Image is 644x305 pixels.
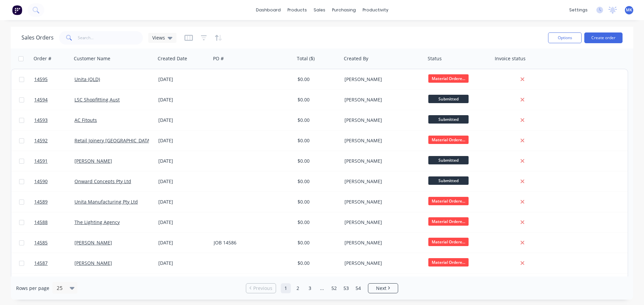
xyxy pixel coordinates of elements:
[74,117,97,123] a: AC Fitouts
[428,95,469,103] span: Submitted
[298,239,337,246] div: $0.00
[298,137,337,144] div: $0.00
[158,260,208,266] div: [DATE]
[12,5,22,15] img: Factory
[344,178,419,185] div: [PERSON_NAME]
[34,110,74,130] a: 14593
[243,283,401,293] ul: Pagination
[566,5,591,15] div: settings
[297,55,315,62] div: Total ($)
[428,74,469,83] span: Material Ordere...
[253,5,284,15] a: dashboard
[34,233,74,253] a: 14585
[344,199,419,205] div: [PERSON_NAME]
[34,151,74,171] a: 14591
[344,137,419,144] div: [PERSON_NAME]
[34,171,74,192] a: 14590
[344,76,419,83] div: [PERSON_NAME]
[158,219,208,226] div: [DATE]
[246,285,276,292] a: Previous page
[344,219,419,226] div: [PERSON_NAME]
[298,178,337,185] div: $0.00
[344,117,419,124] div: [PERSON_NAME]
[428,258,469,266] span: Material Ordere...
[284,5,310,15] div: products
[74,260,112,266] a: [PERSON_NAME]
[376,285,386,292] span: Next
[293,283,303,293] a: Page 2
[34,253,74,273] a: 14587
[74,158,112,164] a: [PERSON_NAME]
[34,90,74,110] a: 14594
[428,197,469,205] span: Material Ordere...
[214,239,288,246] div: JOB 14586
[158,158,208,164] div: [DATE]
[34,192,74,212] a: 14589
[329,283,339,293] a: Page 52
[298,76,337,83] div: $0.00
[359,5,392,15] div: productivity
[34,137,48,144] span: 14592
[281,283,291,293] a: Page 1 is your current page
[34,274,74,294] a: 14586
[152,34,165,41] span: Views
[353,283,363,293] a: Page 54
[495,55,526,62] div: Invoice status
[21,34,54,41] h1: Sales Orders
[317,283,327,293] a: Jump forward
[158,178,208,185] div: [DATE]
[74,239,112,246] a: [PERSON_NAME]
[428,217,469,226] span: Material Ordere...
[34,96,48,103] span: 14594
[626,7,632,13] span: MK
[34,178,48,185] span: 14590
[344,260,419,266] div: [PERSON_NAME]
[428,238,469,246] span: Material Ordere...
[428,176,469,185] span: Submitted
[16,285,49,292] span: Rows per page
[34,199,48,205] span: 14589
[158,96,208,103] div: [DATE]
[74,55,110,62] div: Customer Name
[34,158,48,164] span: 14591
[34,219,48,226] span: 14588
[298,219,337,226] div: $0.00
[344,55,368,62] div: Created By
[428,136,469,144] span: Material Ordere...
[213,55,224,62] div: PO #
[298,96,337,103] div: $0.00
[158,137,208,144] div: [DATE]
[74,137,152,144] a: Retail Joinery [GEOGRAPHIC_DATA]
[158,76,208,83] div: [DATE]
[305,283,315,293] a: Page 3
[34,131,74,151] a: 14592
[298,199,337,205] div: $0.00
[298,260,337,266] div: $0.00
[158,117,208,124] div: [DATE]
[158,55,187,62] div: Created Date
[74,96,120,103] a: LSC Shopfitting Aust
[158,199,208,205] div: [DATE]
[34,212,74,232] a: 14588
[344,96,419,103] div: [PERSON_NAME]
[428,115,469,124] span: Submitted
[34,260,48,266] span: 14587
[329,5,359,15] div: purchasing
[74,219,120,225] a: The Lighting Agency
[158,239,208,246] div: [DATE]
[298,117,337,124] div: $0.00
[584,32,623,43] button: Create order
[34,239,48,246] span: 14585
[341,283,351,293] a: Page 53
[344,239,419,246] div: [PERSON_NAME]
[548,32,582,43] button: Options
[428,156,469,164] span: Submitted
[298,158,337,164] div: $0.00
[34,55,51,62] div: Order #
[78,31,143,45] input: Search...
[74,76,100,82] a: Unita (QLD)
[344,158,419,164] div: [PERSON_NAME]
[428,55,442,62] div: Status
[34,76,48,83] span: 14595
[310,5,329,15] div: sales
